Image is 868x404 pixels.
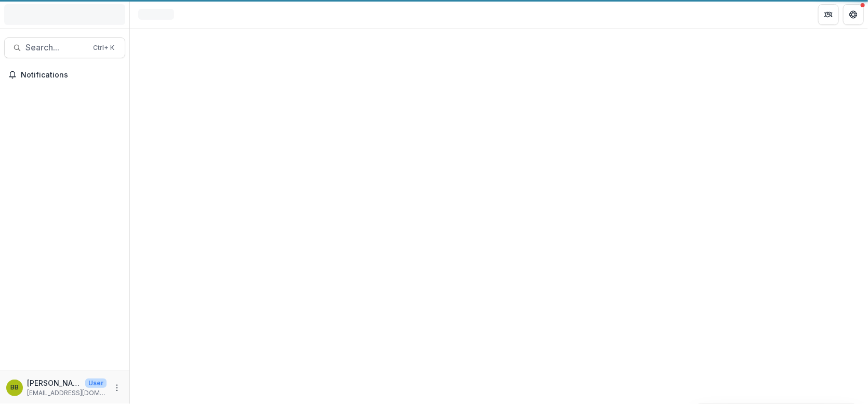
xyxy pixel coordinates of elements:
[21,71,121,80] span: Notifications
[10,384,19,391] div: Brandy Boyer
[85,379,107,388] p: User
[111,382,123,394] button: More
[843,4,864,25] button: Get Help
[4,37,125,58] button: Search...
[91,42,116,54] div: Ctrl + K
[4,67,125,83] button: Notifications
[27,377,81,388] p: [PERSON_NAME]
[27,388,107,398] p: [EMAIL_ADDRESS][DOMAIN_NAME]
[25,43,87,53] span: Search...
[818,4,839,25] button: Partners
[134,7,178,22] nav: breadcrumb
